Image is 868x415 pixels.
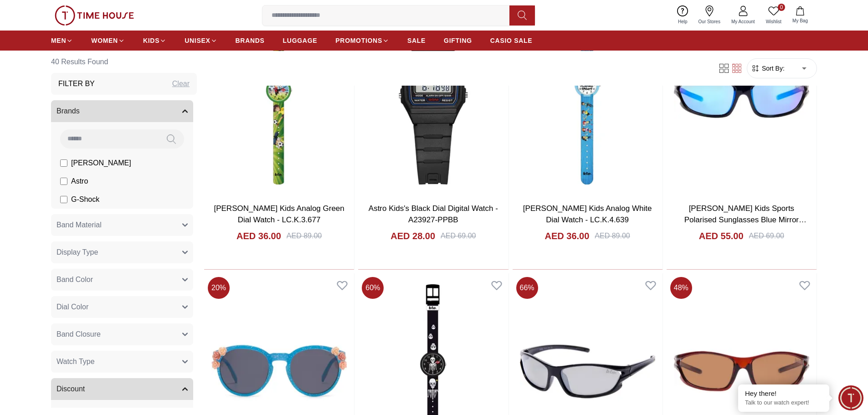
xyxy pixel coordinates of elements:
input: Astro [60,178,67,185]
a: [PERSON_NAME] Kids Sports Polarised Sunglasses Blue Mirror Lens - LCK101C03 [684,204,806,236]
a: [PERSON_NAME] Kids Analog Green Dial Watch - LC.K.3.677 [214,204,344,225]
a: MEN [51,32,73,49]
button: Dial Color [51,296,193,318]
input: G-Shock [60,196,67,203]
span: SALE [407,36,426,45]
h6: 40 Results Found [51,51,197,73]
a: CASIO SALE [490,32,533,49]
div: Clear [172,78,190,89]
span: My Bag [789,17,812,24]
h3: Filter By [58,78,95,89]
span: Dial Color [56,302,88,313]
h4: AED 36.00 [545,230,590,242]
span: Astro [71,176,88,187]
div: AED 89.00 [287,231,322,241]
span: Our Stores [695,18,724,25]
div: AED 89.00 [595,231,630,241]
span: Wishlist [762,18,785,25]
span: Brands [56,106,80,117]
span: Band Closure [56,329,101,340]
span: G-Shock [71,194,99,205]
span: 66 % [516,277,538,299]
span: Watch Type [56,356,95,367]
span: My Account [728,18,759,25]
span: 0 [778,4,785,11]
a: KIDS [143,32,166,49]
button: Band Material [51,214,193,236]
a: 0Wishlist [760,4,787,27]
div: AED 69.00 [749,231,784,241]
button: My Bag [787,5,813,26]
div: AED 69.00 [441,231,476,241]
span: LUGGAGE [283,36,318,45]
span: MEN [51,36,66,45]
a: Astro Kids's Black Dial Digital Watch - A23927-PPBB [369,204,498,225]
button: Discount [51,378,193,400]
span: 48 % [670,277,692,299]
span: 20 % [208,277,230,299]
a: GIFTING [444,32,472,49]
span: Band Color [56,274,93,285]
button: Display Type [51,241,193,263]
p: Talk to our watch expert! [745,399,822,407]
span: [PERSON_NAME] [71,158,131,169]
a: LUGGAGE [283,32,318,49]
span: PROMOTIONS [335,36,382,45]
a: [PERSON_NAME] Kids Analog White Dial Watch - LC.K.4.639 [523,204,652,225]
span: CASIO SALE [490,36,533,45]
button: Watch Type [51,351,193,373]
h4: AED 28.00 [390,230,435,242]
span: Display Type [56,247,98,258]
span: Sort By: [760,64,785,73]
button: Band Color [51,269,193,291]
button: Band Closure [51,323,193,345]
span: UNISEX [185,36,210,45]
span: 60 % [362,277,384,299]
span: KIDS [143,36,159,45]
a: BRANDS [236,32,265,49]
a: Our Stores [693,4,726,27]
span: WOMEN [91,36,118,45]
span: BRANDS [236,36,265,45]
img: ... [55,5,134,26]
div: Hey there! [745,389,822,398]
button: Brands [51,100,193,122]
span: Band Material [56,220,102,231]
button: Sort By: [751,64,785,73]
span: Help [674,18,691,25]
span: Discount [56,384,85,395]
span: GIFTING [444,36,472,45]
a: WOMEN [91,32,125,49]
a: PROMOTIONS [335,32,389,49]
div: Chat Widget [838,385,863,410]
a: UNISEX [185,32,217,49]
h4: AED 36.00 [236,230,281,242]
a: SALE [407,32,426,49]
h4: AED 55.00 [699,230,744,242]
input: [PERSON_NAME] [60,159,67,167]
a: Help [673,4,693,27]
